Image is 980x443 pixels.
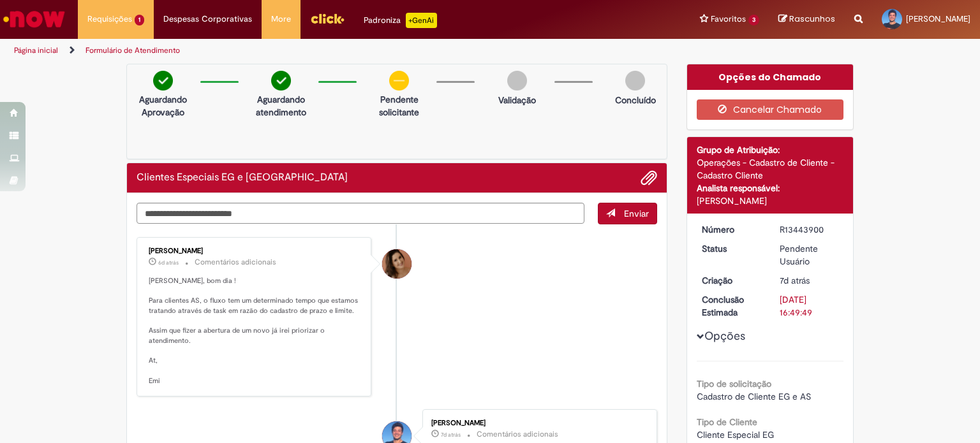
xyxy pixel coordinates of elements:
[780,242,839,268] div: Pendente Usuário
[598,203,657,224] button: Enviar
[748,15,759,25] span: 3
[697,99,844,120] button: Cancelar Chamado
[778,13,835,25] a: Rascunhos
[789,13,835,25] span: Rascunhos
[477,429,558,440] small: Comentários adicionais
[406,13,437,28] p: +GenAi
[507,71,527,91] img: img-circle-grey.png
[87,13,132,25] span: Requisições
[697,416,757,428] b: Tipo de Cliente
[780,274,839,287] div: 25/08/2025 11:49:49
[149,276,361,386] p: [PERSON_NAME], bom dia ! Para clientes AS, o fluxo tem um determinado tempo que estamos tratando ...
[158,259,179,266] span: 6d atrás
[137,172,348,184] h2: Clientes Especiais EG e AS Histórico de tíquete
[149,247,361,255] div: [PERSON_NAME]
[163,13,252,25] span: Despesas Corporativas
[310,9,345,28] img: click_logo_yellow_360x200.png
[195,257,276,268] small: Comentários adicionais
[158,259,179,266] time: 27/08/2025 09:08:33
[389,71,409,91] img: circle-minus.png
[271,13,291,25] span: More
[441,431,461,439] time: 26/08/2025 08:49:04
[687,64,854,90] div: Opções do Chamado
[10,39,644,62] ul: Trilhas de página
[14,45,58,55] a: Página inicial
[271,71,291,91] img: check-circle-green.png
[135,15,144,25] span: 1
[615,94,656,106] p: Concluído
[692,223,771,236] dt: Número
[85,45,180,55] a: Formulário de Atendimento
[692,274,771,287] dt: Criação
[780,223,839,236] div: R13443900
[368,93,430,119] p: Pendente solicitante
[780,275,810,286] span: 7d atrás
[711,13,746,25] span: Favoritos
[906,13,970,24] span: [PERSON_NAME]
[250,93,312,119] p: Aguardando atendimento
[641,170,657,186] button: Adicionar anexos
[153,71,173,91] img: check-circle-green.png
[780,275,810,286] time: 25/08/2025 11:49:49
[697,391,811,402] span: Cadastro de Cliente EG e AS
[697,182,844,194] div: Analista responsável:
[697,429,774,440] span: Cliente Especial EG
[624,208,649,219] span: Enviar
[431,419,644,427] div: [PERSON_NAME]
[692,293,771,319] dt: Conclusão Estimada
[780,293,839,319] div: [DATE] 16:49:49
[498,94,536,106] p: Validação
[697,378,771,389] b: Tipo de solicitação
[625,71,645,91] img: img-circle-grey.png
[441,431,461,439] span: 7d atrás
[692,242,771,255] dt: Status
[1,6,67,32] img: ServiceNow
[697,194,844,207] div: [PERSON_NAME]
[137,203,584,224] textarea: Digite sua mensagem aqui...
[382,249,412,279] div: Emiliane Dias De Souza
[132,93,194,119] p: Aguardando Aprovação
[364,13,437,28] div: Padroniza
[697,143,844,156] div: Grupo de Atribuição:
[697,156,844,182] div: Operações - Cadastro de Cliente - Cadastro Cliente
